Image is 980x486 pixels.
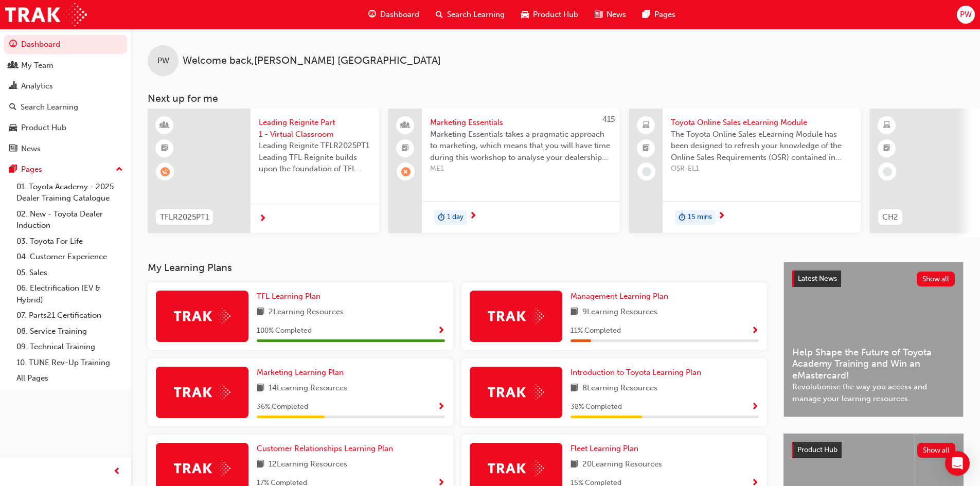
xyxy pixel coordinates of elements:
[430,163,612,175] span: ME1
[259,214,266,224] span: next-icon
[360,4,427,25] a: guage-iconDashboard
[157,55,169,67] span: PW
[798,274,837,283] span: Latest News
[438,211,445,224] span: duration-icon
[607,9,626,21] span: News
[533,9,578,21] span: Product Hub
[571,444,638,453] span: Fleet Learning Plan
[257,306,264,319] span: book-icon
[257,443,397,455] a: Customer Relationships Learning Plan
[12,233,127,249] a: 03. Toyota For Life
[257,401,308,413] span: 36 % Completed
[571,292,668,301] span: Management Learning Plan
[269,458,347,471] span: 12 Learning Resources
[161,119,168,132] span: learningResourceType_INSTRUCTOR_LED-icon
[4,139,127,158] a: News
[269,382,347,395] span: 14 Learning Resources
[571,291,672,302] a: Management Learning Plan
[12,355,127,371] a: 10. TUNE Rev-Up Training
[257,325,312,337] span: 100 % Completed
[388,109,620,233] a: 415Marketing EssentialsMarketing Essentials takes a pragmatic approach to marketing, which means ...
[751,327,759,336] span: Show Progress
[21,60,54,71] div: My Team
[269,306,344,319] span: 2 Learning Resources
[671,117,852,129] span: Toyota Online Sales eLearning Module
[257,382,264,395] span: book-icon
[4,98,127,117] a: Search Learning
[9,40,17,49] span: guage-icon
[602,115,615,124] span: 415
[629,109,861,233] a: Toyota Online Sales eLearning ModuleThe Toyota Online Sales eLearning Module has been designed to...
[12,206,127,233] a: 02. New - Toyota Dealer Induction
[488,308,544,324] img: Trak
[368,8,376,21] span: guage-icon
[401,167,411,176] span: learningRecordVerb_ABSENT-icon
[571,306,578,319] span: book-icon
[113,465,121,478] span: prev-icon
[183,55,441,67] span: Welcome back , [PERSON_NAME] [GEOGRAPHIC_DATA]
[679,211,686,224] span: duration-icon
[174,308,230,324] img: Trak
[4,56,127,75] a: My Team
[116,163,123,176] span: up-icon
[12,179,127,206] a: 01. Toyota Academy - 2025 Dealer Training Catalogue
[21,80,53,92] div: Analytics
[4,160,127,179] button: Pages
[671,129,852,164] span: The Toyota Online Sales eLearning Module has been designed to refresh your knowledge of the Onlin...
[582,382,657,395] span: 8 Learning Resources
[883,119,890,132] span: learningResourceType_ELEARNING-icon
[160,211,209,223] span: TFLR2025PT1
[12,308,127,323] a: 07. Parts21 Certification
[12,339,127,355] a: 09. Technical Training
[792,442,955,458] a: Product HubShow all
[718,212,725,221] span: next-icon
[257,458,264,471] span: book-icon
[654,9,675,21] span: Pages
[12,370,127,386] a: All Pages
[586,4,634,25] a: news-iconNews
[643,142,650,155] span: booktick-icon
[642,167,651,176] span: learningRecordVerb_NONE-icon
[883,142,890,155] span: booktick-icon
[582,458,662,471] span: 20 Learning Resources
[148,109,379,233] a: TFLR2025PT1Leading Reignite Part 1 - Virtual ClassroomLeading Reignite TFLR2025PT1 Leading TFL Re...
[437,403,445,412] span: Show Progress
[161,142,168,155] span: booktick-icon
[4,118,127,137] a: Product Hub
[257,444,393,453] span: Customer Relationships Learning Plan
[945,451,970,476] div: Open Intercom Messenger
[131,93,980,104] h3: Next up for me
[751,403,759,412] span: Show Progress
[9,123,17,133] span: car-icon
[4,77,127,96] a: Analytics
[174,384,230,400] img: Trak
[174,460,230,476] img: Trak
[5,3,87,26] img: Trak
[643,119,650,132] span: laptop-icon
[447,211,464,223] span: 1 day
[430,129,612,164] span: Marketing Essentials takes a pragmatic approach to marketing, which means that you will have time...
[430,117,612,129] span: Marketing Essentials
[882,211,898,223] span: CH2
[488,384,544,400] img: Trak
[437,327,445,336] span: Show Progress
[21,143,41,155] div: News
[751,401,759,413] button: Show Progress
[582,306,657,319] span: 9 Learning Resources
[751,325,759,337] button: Show Progress
[427,4,513,25] a: search-iconSearch Learning
[380,9,419,21] span: Dashboard
[917,443,956,458] button: Show all
[9,145,17,154] span: news-icon
[148,262,767,274] h3: My Learning Plans
[402,119,409,132] span: people-icon
[257,292,320,301] span: TFL Learning Plan
[571,325,621,337] span: 11 % Completed
[792,271,955,287] a: Latest NewsShow all
[9,165,17,174] span: pages-icon
[257,291,325,302] a: TFL Learning Plan
[643,8,650,21] span: pages-icon
[571,401,622,413] span: 38 % Completed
